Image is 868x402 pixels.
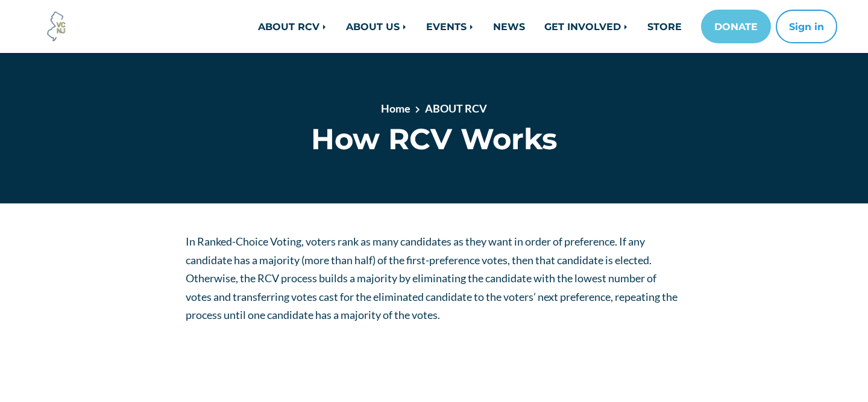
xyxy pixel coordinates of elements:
[425,102,487,115] a: ABOUT RCV
[176,10,837,43] nav: Main navigation
[483,14,535,39] a: NEWS
[701,10,771,43] a: DONATE
[776,10,837,43] button: Sign in or sign up
[336,14,417,39] a: ABOUT US
[228,100,640,122] nav: breadcrumb
[186,235,678,321] span: In Ranked-Choice Voting, voters rank as many candidates as they want in order of preference. If a...
[417,14,483,39] a: EVENTS
[40,10,73,43] img: Voter Choice NJ
[248,14,336,39] a: ABOUT RCV
[638,14,691,39] a: STORE
[186,122,683,156] h1: How RCV Works
[381,102,410,115] a: Home
[535,14,638,39] a: GET INVOLVED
